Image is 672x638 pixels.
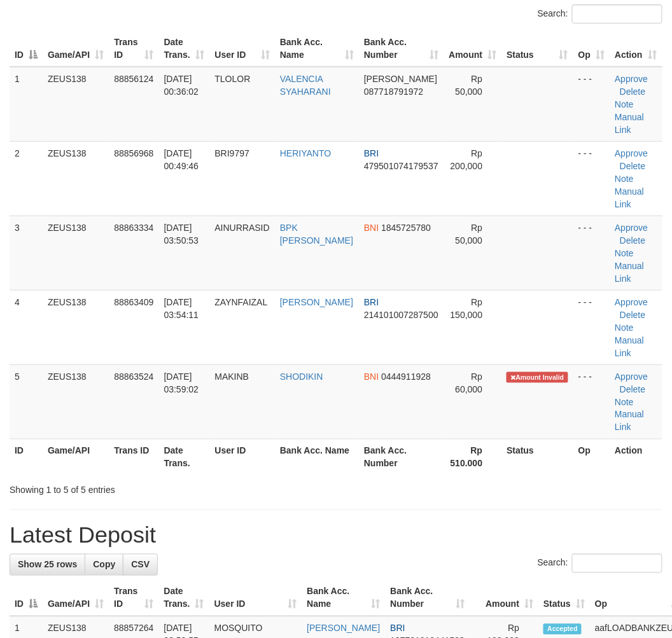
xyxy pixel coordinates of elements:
[620,87,645,97] a: Delete
[10,141,43,216] td: 2
[501,439,573,475] th: Status
[615,99,634,109] a: Note
[302,580,385,616] th: Bank Acc. Name: activate to sort column ascending
[280,371,323,382] a: SHODIKIN
[451,297,483,320] span: Rp 150,000
[109,439,158,475] th: Trans ID
[43,141,109,216] td: ZEUS138
[620,384,645,394] a: Delete
[507,372,568,383] span: Amount is not matched
[573,216,610,290] td: - - -
[280,223,353,246] a: BPK [PERSON_NAME]
[615,112,644,135] a: Manual Link
[10,290,43,364] td: 4
[538,580,590,616] th: Status: activate to sort column ascending
[456,371,483,394] span: Rp 60,000
[615,371,648,382] a: Approve
[456,223,483,246] span: Rp 50,000
[364,310,438,320] span: Copy 214101007287500 to clipboard
[538,4,662,24] label: Search:
[573,290,610,364] td: - - -
[573,364,610,439] td: - - -
[364,161,438,171] span: Copy 479501074179537 to clipboard
[123,554,158,576] a: CSV
[10,31,43,67] th: ID: activate to sort column descending
[43,67,109,142] td: ZEUS138
[615,248,634,258] a: Note
[364,87,423,97] span: Copy 087718791972 to clipboard
[18,560,77,570] span: Show 25 rows
[444,31,501,67] th: Amount: activate to sort column ascending
[543,624,582,635] span: Accepted
[364,297,379,307] span: BRI
[159,31,210,67] th: Date Trans.: activate to sort column ascending
[43,290,109,364] td: ZEUS138
[573,141,610,216] td: - - -
[210,439,276,475] th: User ID
[364,371,379,382] span: BNI
[114,371,153,382] span: 88863524
[456,74,483,97] span: Rp 50,000
[385,580,470,616] th: Bank Acc. Number: activate to sort column ascending
[93,560,115,570] span: Copy
[573,439,610,475] th: Op
[85,554,123,576] a: Copy
[572,554,662,573] input: Search:
[215,223,270,233] span: AINURRASID
[444,439,501,475] th: Rp 510.000
[381,223,431,233] span: Copy 1845725780 to clipboard
[131,560,150,570] span: CSV
[451,148,483,171] span: Rp 200,000
[10,364,43,439] td: 5
[10,479,270,497] div: Showing 1 to 5 of 5 entries
[615,335,644,358] a: Manual Link
[10,554,85,576] a: Show 25 rows
[275,31,359,67] th: Bank Acc. Name: activate to sort column ascending
[307,623,380,634] a: [PERSON_NAME]
[10,523,662,548] h1: Latest Deposit
[215,74,251,84] span: TLOLOR
[275,439,359,475] th: Bank Acc. Name
[164,371,199,394] span: [DATE] 03:59:02
[390,623,405,634] span: BRI
[381,371,431,382] span: Copy 0444911928 to clipboard
[615,397,634,407] a: Note
[615,322,634,333] a: Note
[215,371,249,382] span: MAKINB
[210,31,276,67] th: User ID: activate to sort column ascending
[114,223,153,233] span: 88863334
[280,148,331,158] a: HERIYANTO
[573,67,610,142] td: - - -
[114,74,153,84] span: 88856124
[615,261,644,284] a: Manual Link
[164,74,199,97] span: [DATE] 00:36:02
[573,31,610,67] th: Op: activate to sort column ascending
[114,297,153,307] span: 88863409
[364,223,379,233] span: BNI
[620,235,645,246] a: Delete
[43,216,109,290] td: ZEUS138
[501,31,573,67] th: Status: activate to sort column ascending
[109,580,158,616] th: Trans ID: activate to sort column ascending
[620,161,645,171] a: Delete
[10,439,43,475] th: ID
[280,297,353,307] a: [PERSON_NAME]
[615,223,648,233] a: Approve
[615,186,644,209] a: Manual Link
[159,439,210,475] th: Date Trans.
[470,580,538,616] th: Amount: activate to sort column ascending
[109,31,158,67] th: Trans ID: activate to sort column ascending
[43,31,109,67] th: Game/API: activate to sort column ascending
[43,439,109,475] th: Game/API
[620,310,645,320] a: Delete
[114,148,153,158] span: 88856968
[10,216,43,290] td: 3
[164,223,199,246] span: [DATE] 03:50:53
[215,148,249,158] span: BRI9797
[364,74,437,84] span: [PERSON_NAME]
[215,297,268,307] span: ZAYNFAIZAL
[364,148,379,158] span: BRI
[538,554,662,573] label: Search:
[572,4,662,24] input: Search:
[615,410,644,433] a: Manual Link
